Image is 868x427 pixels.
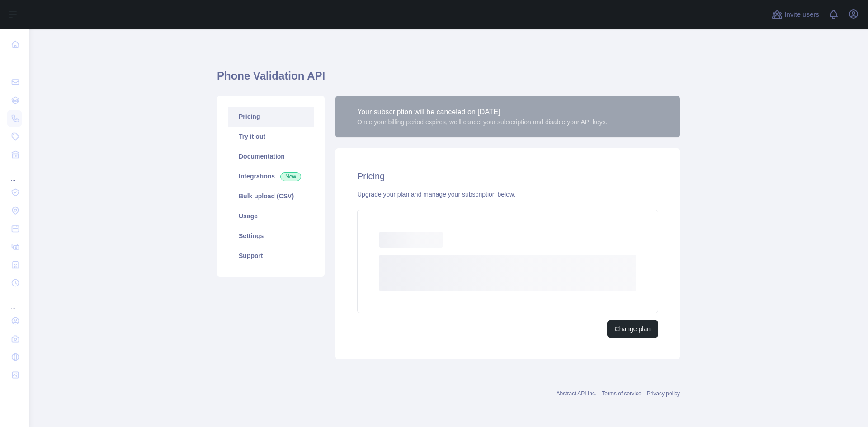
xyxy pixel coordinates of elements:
a: Usage [228,206,314,226]
div: ... [7,54,22,72]
a: Abstract API Inc. [557,390,597,397]
a: Terms of service [602,390,641,397]
div: Your subscription will be canceled on [DATE] [357,107,608,117]
a: Documentation [228,146,314,166]
a: Privacy policy [647,390,680,397]
div: Upgrade your plan and manage your subscription below. [357,190,658,199]
span: Invite users [784,9,819,20]
button: Invite users [770,7,821,22]
a: Settings [228,226,314,246]
a: Integrations New [228,166,314,186]
a: Try it out [228,127,314,146]
h2: Pricing [357,170,658,183]
div: ... [7,164,22,183]
h1: Phone Validation API [217,69,680,90]
div: ... [7,293,22,311]
button: Change plan [607,320,658,338]
a: Pricing [228,107,314,127]
span: New [280,172,301,181]
div: Once your billing period expires, we'll cancel your subscription and disable your API keys. [357,117,608,127]
a: Support [228,246,314,266]
a: Bulk upload (CSV) [228,186,314,206]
